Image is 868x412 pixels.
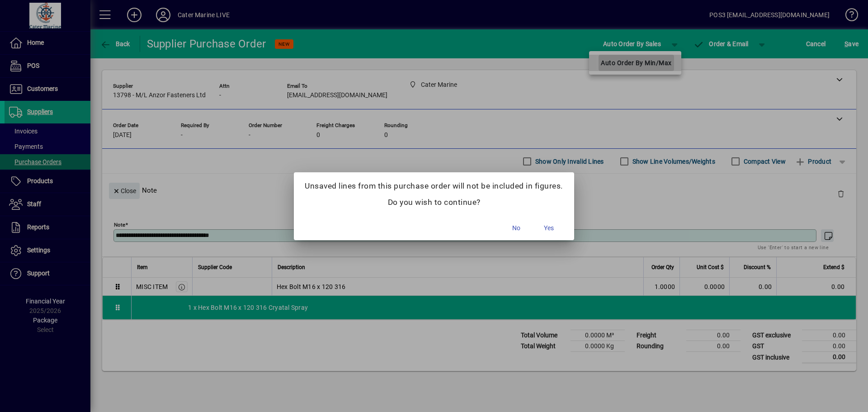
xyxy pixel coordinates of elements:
[512,223,520,233] span: No
[305,181,563,191] h5: Unsaved lines from this purchase order will not be included in figures.
[305,198,563,207] h5: Do you wish to continue?
[502,220,531,237] button: No
[544,223,554,233] span: Yes
[534,220,563,237] button: Yes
